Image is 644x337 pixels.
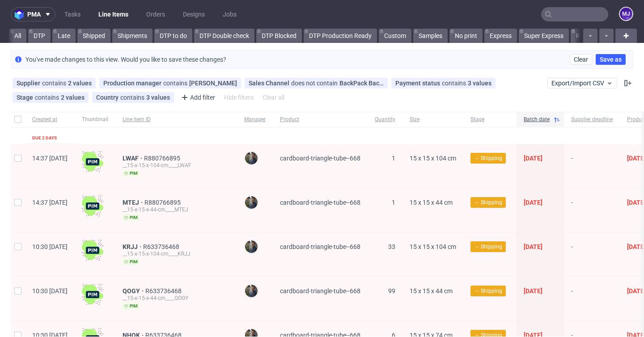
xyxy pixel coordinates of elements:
span: QOGY [123,287,145,295]
span: Line item ID [123,116,230,123]
span: → Shipping [474,287,502,295]
span: Stage [470,116,509,123]
a: Designs [178,7,210,21]
span: 1 [392,155,395,162]
span: → Shipping [474,243,502,251]
span: pma [27,11,41,17]
div: Hide filters [222,91,255,104]
span: contains [163,80,189,87]
img: wHgJFi1I6lmhQAAAABJRU5ErkJggg== [82,284,103,305]
a: LWAF [123,155,144,162]
span: R880766895 [144,155,182,162]
a: DTP Double check [194,29,254,43]
span: contains [42,80,68,87]
span: Batch date [524,116,550,123]
a: Line Items [93,7,134,21]
a: Shipped [77,29,110,43]
button: Clear [570,54,592,65]
span: Clear [574,56,588,63]
span: Payment status [395,80,442,87]
img: wHgJFi1I6lmhQAAAABJRU5ErkJggg== [82,240,103,261]
span: - [571,199,613,221]
span: [DATE] [524,243,542,250]
a: Orders [141,7,170,21]
span: cardboard-triangle-tube--668 [280,243,360,250]
span: R633736468 [145,287,183,295]
span: Sales Channel [249,80,291,87]
span: 10:30 [DATE] [32,287,68,295]
a: Shipments [112,29,153,43]
div: 2 values [61,94,85,101]
span: pim [123,214,140,221]
a: DTP [28,29,51,43]
a: DTP Blocked [256,29,302,43]
span: Supplier deadline [571,116,613,123]
span: contains [35,94,61,101]
span: Quantity [375,116,395,123]
span: 15 x 15 x 104 cm [410,243,456,250]
a: Express [484,29,517,43]
span: cardboard-triangle-tube--668 [280,287,360,295]
div: BackPack Back Market [339,80,384,87]
span: Export/Import CSV [551,80,613,87]
span: 15 x 15 x 44 cm [410,287,453,295]
div: __15-x-15-x-44-cm____QOGY [123,295,230,302]
a: All [9,29,26,43]
div: __15-x-15-x-104-cm____KRJJ [123,250,230,257]
a: Samples [413,29,448,43]
a: Reprint [571,29,602,43]
span: contains [120,94,146,101]
a: Super Express [519,29,569,43]
figcaption: MJ [620,8,632,20]
img: Maciej Sobola [245,152,258,164]
img: Maciej Sobola [245,196,258,209]
div: __15-x-15-x-104-cm____LWAF [123,162,230,169]
span: 14:37 [DATE] [32,199,68,206]
button: Save as [596,54,626,65]
a: Jobs [217,7,242,21]
span: Manager [244,116,266,123]
span: 14:37 [DATE] [32,155,68,162]
span: → Shipping [474,198,502,206]
span: Supplier [17,80,42,87]
a: DTP to do [154,29,192,43]
p: You've made changes to this view. Would you like to save these changes? [25,55,226,64]
span: - [571,243,613,265]
span: Product [280,116,360,123]
span: [DATE] [524,199,542,206]
a: R633736468 [143,243,181,250]
div: Add filter [178,90,217,105]
span: 10:30 [DATE] [32,243,68,250]
span: 1 [392,199,395,206]
a: MTEJ [123,199,144,206]
a: Late [52,29,76,43]
span: Save as [600,56,622,63]
a: Custom [379,29,411,43]
span: pim [123,258,140,265]
img: Maciej Sobola [245,285,258,297]
span: Thumbnail [82,116,108,123]
a: Tasks [59,7,86,21]
span: Created at [32,116,68,123]
span: pim [123,303,140,310]
span: cardboard-triangle-tube--668 [280,199,360,206]
img: wHgJFi1I6lmhQAAAABJRU5ErkJggg== [82,195,103,217]
span: cardboard-triangle-tube--668 [280,155,360,162]
div: Due 2 days [32,135,57,142]
span: 15 x 15 x 44 cm [410,199,453,206]
span: 99 [388,287,395,295]
span: 15 x 15 x 104 cm [410,155,456,162]
img: wHgJFi1I6lmhQAAAABJRU5ErkJggg== [82,151,103,173]
div: 3 values [468,80,491,87]
img: logo [15,9,27,20]
a: DTP Production Ready [304,29,377,43]
span: contains [442,80,468,87]
span: [DATE] [524,155,542,162]
span: - [571,155,613,177]
div: Clear all [261,91,286,104]
a: R880766895 [144,199,182,206]
a: No print [449,29,483,43]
